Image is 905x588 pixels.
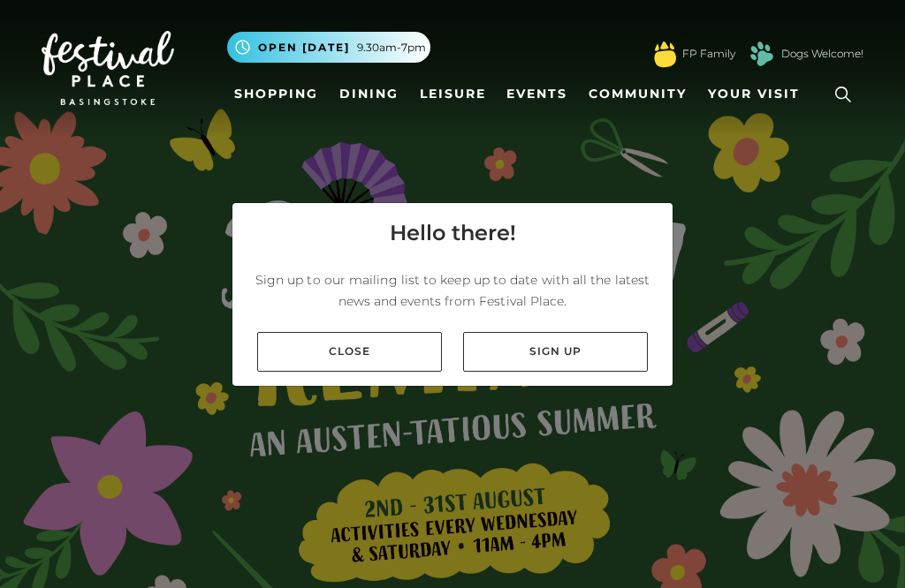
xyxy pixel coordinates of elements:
a: Community [582,78,694,110]
a: Close [257,332,442,372]
a: Shopping [227,78,325,110]
p: Sign up to our mailing list to keep up to date with all the latest news and events from Festival ... [247,269,658,312]
a: Leisure [413,78,493,110]
img: Festival Place Logo [42,31,174,105]
span: 9.30am-7pm [357,40,426,56]
h4: Hello there! [390,217,516,249]
button: Open [DATE] 9.30am-7pm [227,32,430,63]
a: Events [499,78,574,110]
span: Your Visit [708,85,800,103]
a: Dogs Welcome! [781,46,863,62]
a: Sign up [463,332,648,372]
a: FP Family [682,46,735,62]
span: Open [DATE] [258,40,350,56]
a: Your Visit [701,78,816,110]
a: Dining [332,78,406,110]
